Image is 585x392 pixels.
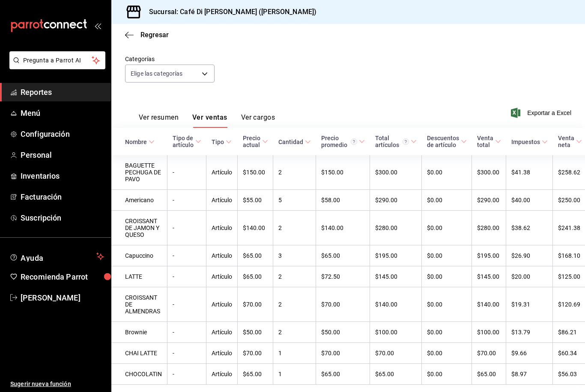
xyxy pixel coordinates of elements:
td: $20.00 [506,266,553,287]
td: Artículo [206,343,238,364]
td: $65.00 [316,364,370,385]
span: Precio actual [243,135,268,148]
span: Cantidad [278,139,311,145]
span: Menú [21,107,104,119]
td: Artículo [206,190,238,211]
td: CROISSANT DE ALMENDRAS [111,287,167,322]
div: Precio actual [243,135,260,148]
td: $140.00 [238,211,273,245]
td: $150.00 [316,155,370,190]
td: $65.00 [238,245,273,266]
td: $65.00 [316,245,370,266]
div: Impuestos [511,139,540,145]
button: Ver ventas [192,113,227,128]
button: Ver cargos [241,113,275,128]
td: $65.00 [370,364,422,385]
td: Artículo [206,364,238,385]
td: $70.00 [370,343,422,364]
td: - [167,266,206,287]
td: $0.00 [422,343,472,364]
td: $0.00 [422,266,472,287]
td: 2 [273,322,316,343]
span: Regresar [140,31,169,39]
td: $19.31 [506,287,553,322]
td: CROISSANT DE JAMON Y QUESO [111,211,167,245]
td: $0.00 [422,190,472,211]
td: $0.00 [422,322,472,343]
td: 2 [273,266,316,287]
span: Tipo de artículo [173,135,201,148]
div: Total artículos [375,135,409,148]
td: - [167,155,206,190]
td: 3 [273,245,316,266]
button: open_drawer_menu [94,22,101,29]
td: $145.00 [472,266,506,287]
td: $26.90 [506,245,553,266]
td: $145.00 [370,266,422,287]
span: Suscripción [21,212,104,224]
td: $70.00 [472,343,506,364]
td: - [167,287,206,322]
td: LATTE [111,266,167,287]
span: Reportes [21,86,104,98]
div: Venta total [477,135,493,148]
span: Recomienda Parrot [21,271,104,283]
td: $150.00 [238,155,273,190]
td: $13.79 [506,322,553,343]
div: Venta neta [558,135,574,148]
td: CHAI LATTE [111,343,167,364]
td: 5 [273,190,316,211]
div: Descuentos de artículo [427,135,459,148]
td: $280.00 [370,211,422,245]
td: 1 [273,343,316,364]
span: Precio promedio [321,135,365,148]
td: $290.00 [472,190,506,211]
td: $38.62 [506,211,553,245]
td: $140.00 [472,287,506,322]
td: $41.38 [506,155,553,190]
td: $50.00 [238,322,273,343]
td: - [167,364,206,385]
td: 2 [273,287,316,322]
td: $0.00 [422,287,472,322]
label: Categorías [125,56,215,62]
td: - [167,245,206,266]
td: $195.00 [370,245,422,266]
td: $65.00 [238,266,273,287]
td: Brownie [111,322,167,343]
td: Artículo [206,322,238,343]
td: Artículo [206,287,238,322]
svg: Precio promedio = Total artículos / cantidad [351,139,357,145]
span: Pregunta a Parrot AI [23,56,92,65]
td: $8.97 [506,364,553,385]
td: $58.00 [316,190,370,211]
td: - [167,211,206,245]
div: Tipo [212,139,224,145]
h3: Sucursal: Café Di [PERSON_NAME] ([PERSON_NAME]) [142,7,316,17]
td: $55.00 [238,190,273,211]
div: navigation tabs [139,113,275,128]
td: Artículo [206,211,238,245]
td: 2 [273,155,316,190]
td: $65.00 [472,364,506,385]
td: $65.00 [238,364,273,385]
td: $0.00 [422,211,472,245]
span: Impuestos [511,139,548,145]
td: $0.00 [422,364,472,385]
span: Descuentos de artículo [427,135,467,148]
span: Total artículos [375,135,417,148]
td: $100.00 [472,322,506,343]
td: CHOCOLATIN [111,364,167,385]
span: Sugerir nueva función [10,380,104,389]
a: Pregunta a Parrot AI [6,62,105,71]
td: $72.50 [316,266,370,287]
span: Tipo [212,139,232,145]
td: Artículo [206,266,238,287]
button: Exportar a Excel [513,108,571,118]
td: $280.00 [472,211,506,245]
td: $0.00 [422,245,472,266]
td: $290.00 [370,190,422,211]
button: Pregunta a Parrot AI [9,51,105,69]
span: Venta neta [558,135,582,148]
span: [PERSON_NAME] [21,292,104,304]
